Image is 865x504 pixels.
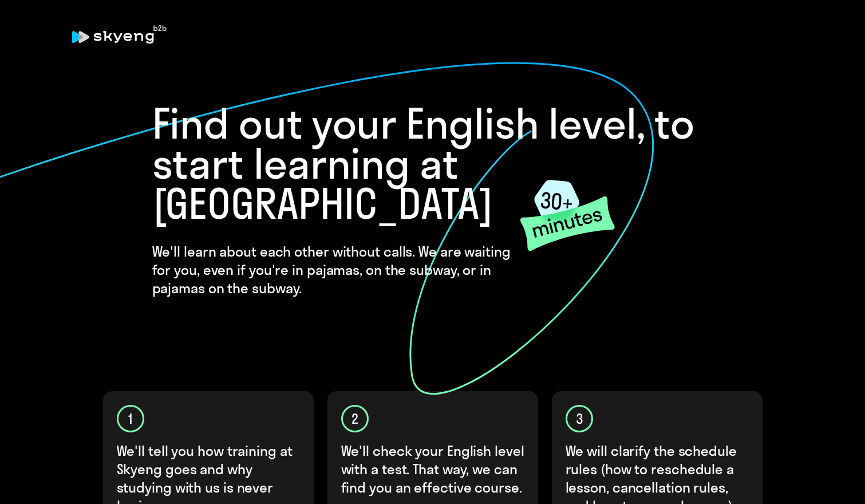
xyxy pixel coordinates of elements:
h1: Find out your English level, to start learning at [GEOGRAPHIC_DATA] [152,104,713,224]
p: We'll check your English level with a test. That way, we can find you an effective course. [341,442,526,497]
div: 2 [341,405,369,432]
div: 1 [117,405,144,432]
h4: We'll learn about each other without calls. We are waiting for you, even if you're in pajamas, on... [152,242,522,297]
div: 3 [566,405,593,432]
